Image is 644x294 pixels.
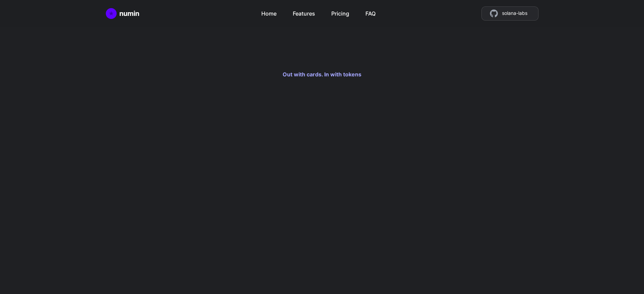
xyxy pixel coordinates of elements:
[261,7,277,18] a: Home
[283,70,361,78] h3: Out with cards. In with tokens
[331,7,349,18] a: Pricing
[119,9,139,18] div: numin
[106,8,139,19] a: Home
[365,7,376,18] a: FAQ
[293,7,315,18] a: Features
[481,6,539,21] a: source code
[502,9,527,18] span: solana-labs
